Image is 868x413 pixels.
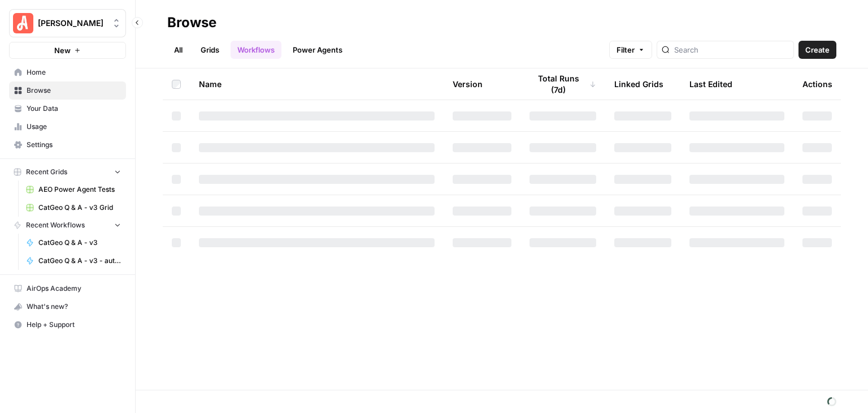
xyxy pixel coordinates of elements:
span: Settings [27,140,121,150]
div: Name [199,68,435,100]
div: Actions [802,68,832,100]
span: CatGeo Q & A - v3 - automated [38,256,121,266]
span: Your Data [27,104,121,114]
button: Recent Workflows [9,217,126,234]
span: CatGeo Q & A - v3 Grid [38,203,121,213]
span: Home [27,67,121,78]
span: Help + Support [27,320,121,330]
a: Workflows [231,41,281,59]
input: Search [674,44,789,55]
a: Your Data [9,100,126,118]
div: Version [453,68,483,100]
span: AirOps Academy [27,283,121,294]
button: Workspace: Angi [9,9,126,37]
span: Create [805,44,830,55]
a: CatGeo Q & A - v3 Grid [21,199,126,217]
a: AEO Power Agent Tests [21,180,126,199]
a: Power Agents [286,41,349,59]
div: Browse [167,14,216,32]
span: New [54,45,71,56]
span: Browse [27,85,121,96]
span: Filter [617,44,635,55]
button: Recent Grids [9,164,126,180]
span: AEO Power Agent Tests [38,184,121,195]
div: What's new? [10,298,125,315]
span: [PERSON_NAME] [38,18,106,29]
div: Linked Grids [614,68,663,100]
button: New [9,42,126,59]
button: Filter [609,41,652,59]
button: What's new? [9,298,126,316]
div: Total Runs (7d) [530,68,596,100]
a: All [167,41,189,59]
a: Browse [9,81,126,100]
a: Home [9,63,126,81]
a: Settings [9,136,126,154]
button: Create [798,41,836,59]
span: Recent Workflows [26,220,85,230]
a: Usage [9,118,126,136]
span: CatGeo Q & A - v3 [38,238,121,248]
a: CatGeo Q & A - v3 [21,234,126,252]
a: AirOps Academy [9,279,126,298]
img: Angi Logo [13,13,33,33]
a: CatGeo Q & A - v3 - automated [21,252,126,270]
span: Usage [27,122,121,132]
span: Recent Grids [26,167,67,177]
button: Help + Support [9,316,126,334]
a: Grids [194,41,226,59]
div: Last Edited [689,68,732,100]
